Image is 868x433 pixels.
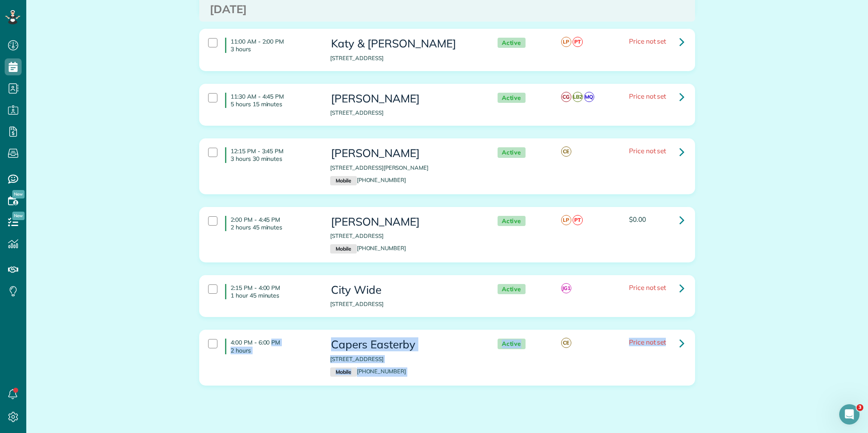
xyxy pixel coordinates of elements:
p: [STREET_ADDRESS] [330,54,480,62]
p: 2 hours [231,347,317,354]
p: [STREET_ADDRESS] [330,109,480,117]
span: Active [498,216,526,226]
span: Price not set [629,283,666,292]
span: LB2 [573,92,583,102]
span: Active [498,38,526,48]
span: Active [498,339,526,349]
small: Mobile [330,367,356,377]
h3: City Wide [330,284,480,296]
span: MQ [584,92,594,102]
a: Mobile[PHONE_NUMBER] [330,177,406,183]
h4: 2:15 PM - 4:00 PM [225,284,317,299]
h3: [PERSON_NAME] [330,147,480,160]
span: LP [561,37,571,47]
h4: 2:00 PM - 4:45 PM [225,216,317,231]
h3: Katy & [PERSON_NAME] [330,38,480,50]
span: $0.00 [629,215,646,223]
span: Active [498,284,526,295]
span: Active [498,93,526,103]
span: Active [498,147,526,158]
h4: 4:00 PM - 6:00 PM [225,339,317,354]
span: 3 [857,404,863,411]
p: 1 hour 45 minutes [231,292,317,299]
h3: Capers Easterby [330,339,480,351]
p: 3 hours [231,45,317,53]
span: JG1 [561,283,571,293]
small: Mobile [330,244,356,254]
p: [STREET_ADDRESS][PERSON_NAME] [330,164,480,172]
span: New [12,190,25,199]
p: 3 hours 30 minutes [231,155,317,163]
span: New [12,212,25,220]
span: CE [561,146,571,157]
iframe: Intercom live chat [839,404,860,425]
span: Price not set [629,92,666,100]
h3: [PERSON_NAME] [330,216,480,228]
small: Mobile [330,176,356,185]
h3: [PERSON_NAME] [330,93,480,105]
span: LP [561,215,571,225]
h4: 11:00 AM - 2:00 PM [225,38,317,53]
a: Mobile[PHONE_NUMBER] [330,368,406,375]
span: CG [561,92,571,102]
span: Price not set [629,338,666,346]
span: Price not set [629,37,666,45]
span: PT [573,37,583,47]
span: Price not set [629,146,666,155]
p: 2 hours 45 minutes [231,223,317,231]
p: 5 hours 15 minutes [231,100,317,108]
p: [STREET_ADDRESS] [330,355,480,363]
span: CE [561,338,571,348]
a: Mobile[PHONE_NUMBER] [330,245,406,251]
h4: 12:15 PM - 3:45 PM [225,147,317,163]
p: [STREET_ADDRESS] [330,300,480,308]
span: PT [573,215,583,225]
h3: [DATE] [210,3,684,16]
p: [STREET_ADDRESS] [330,232,480,240]
h4: 11:30 AM - 4:45 PM [225,93,317,108]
